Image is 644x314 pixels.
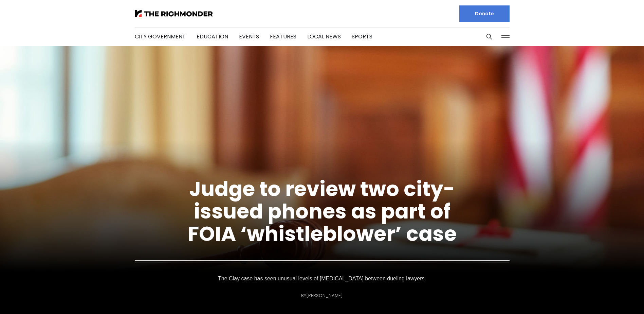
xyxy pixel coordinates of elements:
a: Local News [307,33,341,40]
div: By [301,293,343,298]
a: City Government [135,33,186,40]
a: Sports [352,33,372,40]
a: Education [197,33,228,40]
button: Search this site [484,32,494,42]
a: [PERSON_NAME] [306,292,343,299]
img: The Richmonder [135,10,213,17]
a: Donate [459,5,510,22]
a: Features [270,33,296,40]
p: The Clay case has seen unusual levels of [MEDICAL_DATA] between dueling lawyers. [218,274,426,283]
a: Judge to review two city-issued phones as part of FOIA ‘whistleblower’ case [188,175,457,248]
a: Events [239,33,259,40]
